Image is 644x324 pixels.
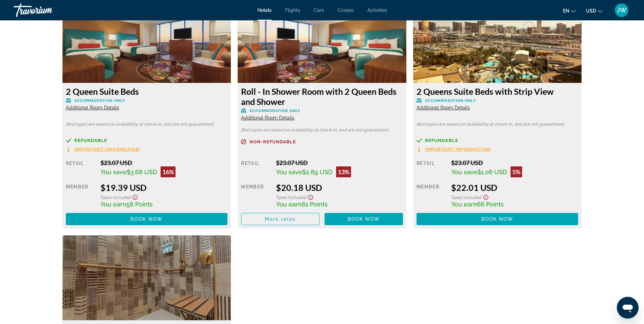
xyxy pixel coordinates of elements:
a: Activities [367,7,387,13]
p: Bed types are based on availability at check-in, and are not guaranteed. [66,122,228,127]
div: Retail [241,159,271,177]
button: Important Information [417,146,491,152]
div: Member [66,182,95,208]
span: $1.06 USD [477,168,507,176]
span: You earn [100,201,126,208]
span: You earn [276,201,302,208]
span: You earn [451,201,477,208]
span: Accommodation Only [74,98,125,103]
button: More rates [241,213,319,225]
span: More rates [265,216,296,222]
span: Non-refundable [250,140,296,144]
span: Book now [348,216,380,222]
span: 58 Points [126,201,153,208]
div: $19.39 USD [100,182,227,193]
span: Important Information [74,147,140,151]
div: 5% [511,166,522,177]
img: d31d6017-5b57-4da9-9dd9-5505eb153724.jpeg [62,235,231,320]
span: USD [586,8,596,14]
span: $3.68 USD [127,168,157,176]
button: Show Taxes and Fees disclaimer [307,193,315,200]
div: Retail [66,159,95,177]
span: You save [276,168,302,176]
a: Refundable [66,138,228,143]
button: Book now [325,213,403,225]
span: Refundable [74,138,108,143]
div: $23.07 USD [100,159,227,166]
button: Change currency [586,6,603,16]
iframe: Button to launch messaging window [617,297,639,319]
span: Additional Room Details [66,105,119,110]
button: Change language [563,6,576,16]
div: Retail [417,159,446,177]
span: Additional Room Details [241,115,294,121]
button: Show Taxes and Fees disclaimer [482,193,490,200]
button: Important Information [66,146,140,152]
a: Cars [314,7,324,13]
span: Accommodation Only [425,98,476,103]
a: Flights [285,7,300,13]
a: Hotels [257,7,272,13]
span: en [563,8,569,14]
span: Accommodation Only [250,109,300,113]
div: Member [241,182,271,208]
p: Bed types are based on availability at check-in, and are not guaranteed. [417,122,578,127]
span: 61 Points [302,201,328,208]
span: Additional Room Details [417,105,470,110]
div: $23.07 USD [451,159,578,166]
button: User Menu [613,3,630,17]
h3: 2 Queen Suite Beds [66,86,228,96]
button: Show Taxes and Fees disclaimer [131,193,139,200]
div: 16% [161,166,176,177]
button: Book now [66,213,228,225]
span: You save [100,168,127,176]
span: JW [617,7,626,14]
span: Book now [130,216,163,222]
button: Book now [417,213,578,225]
div: 13% [336,166,351,177]
div: $20.18 USD [276,182,403,193]
div: $23.07 USD [276,159,403,166]
span: Taxes included [100,194,131,200]
span: Refundable [425,138,458,143]
span: You save [451,168,477,176]
a: Cruises [337,7,354,13]
span: Taxes included [451,194,482,200]
h3: 2 Queens Suite Beds with Strip View [417,86,578,96]
div: $22.01 USD [451,182,578,193]
span: 66 Points [477,201,504,208]
span: $2.89 USD [302,168,333,176]
span: Important Information [425,147,491,151]
span: Taxes included [276,194,307,200]
a: Refundable [417,138,578,143]
p: Bed types are based on availability at check-in, and are not guaranteed. [241,128,403,132]
a: Travorium [14,1,81,19]
span: Book now [481,216,514,222]
div: Member [417,182,446,208]
h3: Roll - In Shower Room with 2 Queen Beds and Shower [241,86,403,107]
